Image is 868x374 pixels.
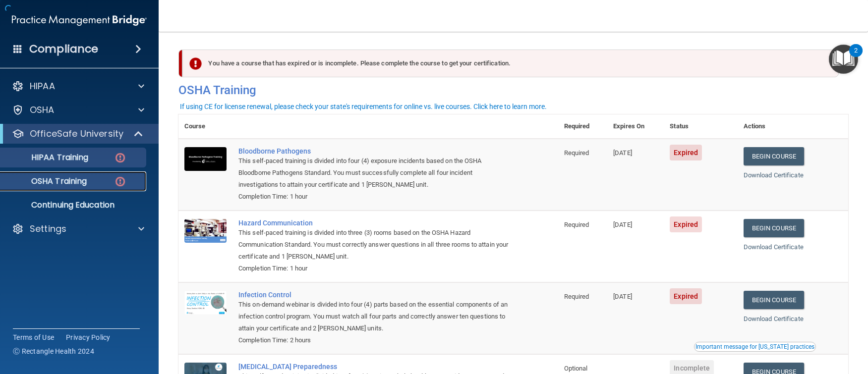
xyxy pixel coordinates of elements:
a: OfficeSafe University [12,128,144,140]
div: Important message for [US_STATE] practices [695,344,814,350]
span: [DATE] [613,293,632,300]
p: OSHA [30,104,55,116]
a: Privacy Policy [66,332,111,342]
span: Ⓒ Rectangle Health 2024 [13,346,94,356]
p: Settings [30,223,66,235]
div: This on-demand webinar is divided into four (4) parts based on the essential components of an inf... [238,299,509,334]
p: HIPAA Training [6,153,88,162]
p: HIPAA [30,80,55,92]
th: Course [178,114,232,139]
a: Hazard Communication [238,219,509,227]
div: This self-paced training is divided into three (3) rooms based on the OSHA Hazard Communication S... [238,227,509,263]
a: Settings [12,223,144,235]
div: Completion Time: 2 hours [238,334,509,346]
a: OSHA [12,104,144,116]
span: Required [564,221,589,228]
span: Required [564,293,589,300]
a: Download Certificate [744,243,804,251]
span: [DATE] [613,221,632,228]
a: [MEDICAL_DATA] Preparedness [238,363,509,371]
img: danger-circle.6113f641.png [114,152,126,164]
th: Expires On [607,114,664,139]
a: Begin Course [744,219,804,237]
h4: OSHA Training [178,83,848,97]
p: OSHA Training [6,176,87,186]
p: Continuing Education [6,200,142,210]
button: Read this if you are a dental practitioner in the state of CA [694,342,816,352]
a: Bloodborne Pathogens [238,147,509,155]
img: danger-circle.6113f641.png [114,175,126,188]
img: exclamation-circle-solid-danger.72ef9ffc.png [189,57,202,70]
th: Status [664,114,737,139]
a: Download Certificate [744,315,804,322]
div: This self-paced training is divided into four (4) exposure incidents based on the OSHA Bloodborne... [238,155,509,191]
div: You have a course that has expired or is incomplete. Please complete the course to get your certi... [182,50,839,77]
th: Actions [738,114,848,139]
p: OfficeSafe University [30,128,123,140]
div: Completion Time: 1 hour [238,263,509,274]
button: Open Resource Center, 2 new notifications [829,45,858,74]
div: Completion Time: 1 hour [238,191,509,203]
h4: Compliance [29,42,98,56]
div: If using CE for license renewal, please check your state's requirements for online vs. live cours... [180,103,547,110]
a: Begin Course [744,147,804,165]
button: If using CE for license renewal, please check your state's requirements for online vs. live cours... [178,102,548,111]
th: Required [558,114,608,139]
span: [DATE] [613,149,632,157]
div: 2 [854,51,858,63]
a: HIPAA [12,80,144,92]
span: Expired [670,145,702,160]
span: Optional [564,365,588,372]
span: Expired [670,288,702,304]
a: Begin Course [744,291,804,309]
img: PMB logo [12,10,147,30]
span: Expired [670,216,702,232]
span: Required [564,149,589,157]
a: Terms of Use [13,332,54,342]
a: Infection Control [238,291,509,299]
a: Download Certificate [744,171,804,179]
